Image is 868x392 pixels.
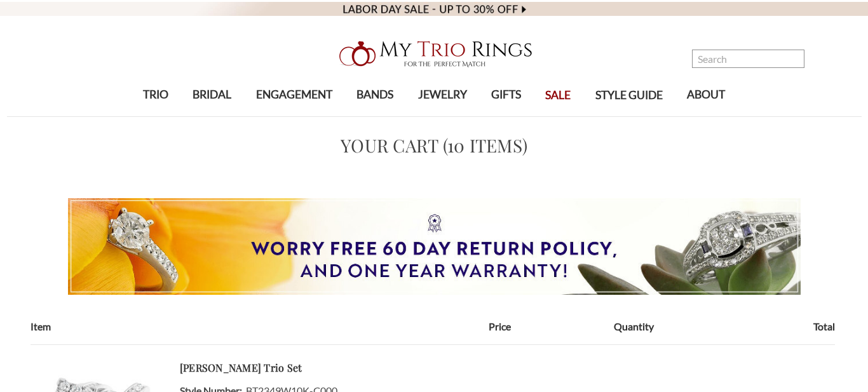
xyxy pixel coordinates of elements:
[149,116,162,117] button: submenu toggle
[812,51,825,66] a: Account
[405,74,478,116] a: JEWELRY
[545,87,571,104] span: SALE
[193,86,231,103] span: BRIDAL
[567,319,701,345] th: Quantity
[131,74,180,116] a: TRIO
[491,86,521,103] span: GIFTS
[433,319,567,345] th: Price
[180,74,243,116] a: BRIDAL
[206,116,219,117] button: submenu toggle
[288,116,301,117] button: submenu toggle
[143,86,168,103] span: TRIO
[583,75,674,116] a: STYLE GUIDE
[180,360,302,375] a: [PERSON_NAME] Trio Set
[31,132,837,159] h1: Your Cart (10 items)
[244,74,344,116] a: ENGAGEMENT
[692,50,804,68] input: Search
[832,53,845,65] svg: cart.cart_preview
[256,86,332,103] span: ENGAGEMENT
[344,74,405,116] a: BANDS
[595,87,663,104] span: STYLE GUIDE
[356,86,393,103] span: BANDS
[499,116,512,117] button: submenu toggle
[812,53,825,65] svg: Account
[701,319,835,345] th: Total
[418,86,467,103] span: JEWELRY
[31,319,433,345] th: Item
[436,116,449,117] button: submenu toggle
[252,34,616,74] a: My Trio Rings
[832,51,853,66] a: Cart with 0 items
[479,74,533,116] a: GIFTS
[68,198,801,295] img: Worry Free 60 Day Return Policy
[369,116,381,117] button: submenu toggle
[332,34,536,74] img: My Trio Rings
[533,75,583,116] a: SALE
